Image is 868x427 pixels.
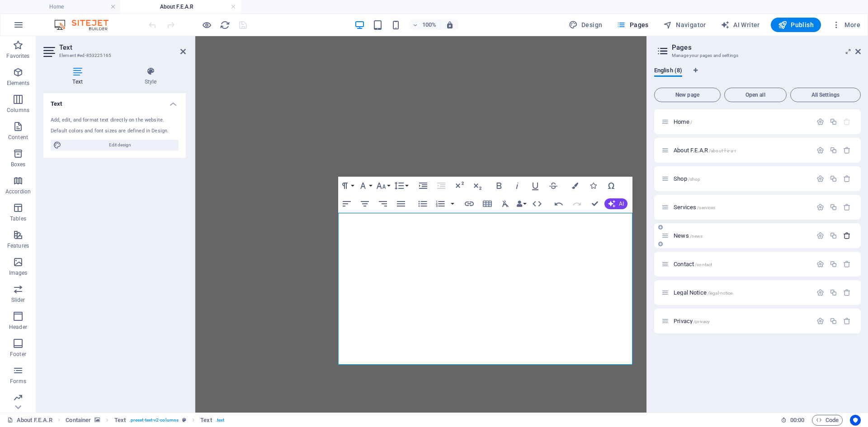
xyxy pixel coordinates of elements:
i: This element contains a background [94,418,100,422]
p: Content [8,134,28,141]
nav: breadcrumb [66,415,224,426]
span: Click to open page [674,289,732,296]
p: Accordion [5,188,31,195]
button: Ordered List [432,195,449,213]
button: New page [654,88,721,102]
span: Click to select. Double-click to edit [66,415,91,426]
div: Home/ [671,119,812,125]
div: Settings [816,260,824,268]
div: Remove [843,203,851,211]
span: New page [658,92,717,98]
button: Paragraph Format [338,177,355,195]
div: Duplicate [830,146,837,154]
button: Align Center [356,195,373,213]
span: /services [697,205,715,210]
button: Underline (Ctrl+U) [527,177,544,195]
div: Remove [843,289,851,296]
button: Navigator [660,18,710,32]
span: Click to open page [674,204,715,211]
div: Duplicate [830,118,837,126]
img: Editor Logo [52,19,120,30]
button: Design [565,18,606,32]
div: Shop/shop [671,176,812,182]
div: Duplicate [830,232,837,239]
h2: Pages [672,43,861,52]
span: AI Writer [721,20,760,29]
span: Click to open page [674,147,736,154]
span: Click to open page [674,175,700,182]
div: The startpage cannot be deleted [843,118,851,126]
h4: About F.E.A.R [120,2,241,12]
div: Settings [816,317,824,325]
span: Click to open page [674,318,710,324]
button: Confirm (Ctrl+⏎) [586,195,604,213]
div: Services/services [671,204,812,210]
h2: Text [59,43,186,52]
div: Settings [816,118,824,126]
p: Header [9,324,27,331]
span: /news [690,234,703,239]
div: Settings [816,175,824,183]
button: Colors [566,177,584,195]
button: Undo (Ctrl+Z) [550,195,567,213]
div: Duplicate [830,317,837,325]
a: Click to cancel selection. Double-click to open Pages [7,415,52,426]
p: Features [7,242,29,249]
div: About F.E.A.R/about-f-e-a-r [671,147,812,153]
div: Settings [816,203,824,211]
span: . text [216,415,224,426]
button: Special Characters [603,177,620,195]
button: Line Height [392,177,410,195]
span: / [690,120,692,125]
span: Edit design [64,140,176,150]
button: AI Writer [717,18,764,32]
span: /legal-notice [708,291,733,296]
span: All Settings [794,92,857,98]
button: Subscript [469,177,486,195]
h4: Text [43,67,115,86]
div: Duplicate [830,260,837,268]
i: Reload page [220,20,230,30]
div: Design (Ctrl+Alt+Y) [565,18,606,32]
button: Pages [613,18,652,32]
button: Bold (Ctrl+B) [491,177,508,195]
button: Align Right [374,195,392,213]
button: Publish [771,18,821,32]
button: Redo (Ctrl+Shift+Z) [568,195,585,213]
button: Italic (Ctrl+I) [509,177,526,195]
span: Click to open page [674,118,692,125]
h4: Text [43,93,186,109]
p: Elements [7,80,30,87]
div: Add, edit, and format text directly on the website. [51,117,179,124]
button: Align Justify [392,195,410,213]
button: Align Left [338,195,355,213]
i: On resize automatically adjust zoom level to fit chosen device. [446,21,454,29]
div: Remove [843,260,851,268]
h6: Session time [781,415,805,426]
button: Code [812,415,843,426]
button: Unordered List [414,195,431,213]
span: . preset-text-v2-columns [129,415,179,426]
button: Data Bindings [515,195,528,213]
div: Remove [843,232,851,239]
button: AI [604,198,627,209]
h4: Style [115,67,186,86]
p: Forms [10,378,26,385]
button: HTML [528,195,546,213]
span: : [797,417,798,423]
p: Images [9,269,28,277]
span: Click to open page [674,232,703,239]
span: Publish [778,20,814,29]
span: AI [619,201,624,206]
p: Boxes [11,161,26,168]
button: Open all [724,88,787,102]
div: Remove [843,146,851,154]
span: /shop [688,177,701,182]
span: Open all [728,92,783,98]
div: Privacy/privacy [671,318,812,324]
span: Design [569,20,603,29]
span: 00 00 [790,415,804,426]
button: Icons [585,177,602,195]
p: Favorites [6,52,29,60]
span: Click to select. Double-click to edit [114,415,126,426]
